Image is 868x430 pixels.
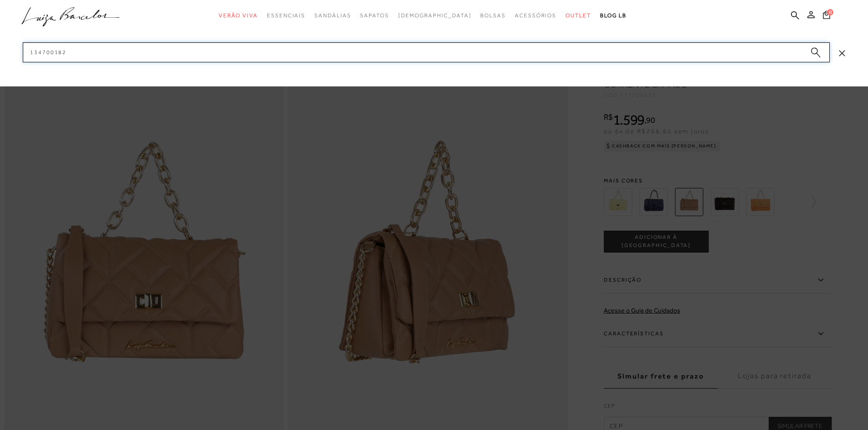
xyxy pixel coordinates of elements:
[267,7,305,24] a: categoryNavScreenReaderText
[360,12,389,19] span: Sapatos
[219,12,258,19] span: Verão Viva
[820,10,833,22] button: 0
[600,7,627,24] a: BLOG LB
[314,12,351,19] span: Sandálias
[480,7,506,24] a: categoryNavScreenReaderText
[515,12,556,19] span: Acessórios
[219,7,258,24] a: categoryNavScreenReaderText
[565,12,591,19] span: Outlet
[565,7,591,24] a: categoryNavScreenReaderText
[398,7,472,24] a: noSubCategoriesText
[360,7,389,24] a: categoryNavScreenReaderText
[23,42,830,62] input: Buscar.
[600,12,627,19] span: BLOG LB
[515,7,556,24] a: categoryNavScreenReaderText
[314,7,351,24] a: categoryNavScreenReaderText
[398,12,472,19] span: [DEMOGRAPHIC_DATA]
[480,12,506,19] span: Bolsas
[827,9,833,15] span: 0
[267,12,305,19] span: Essenciais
